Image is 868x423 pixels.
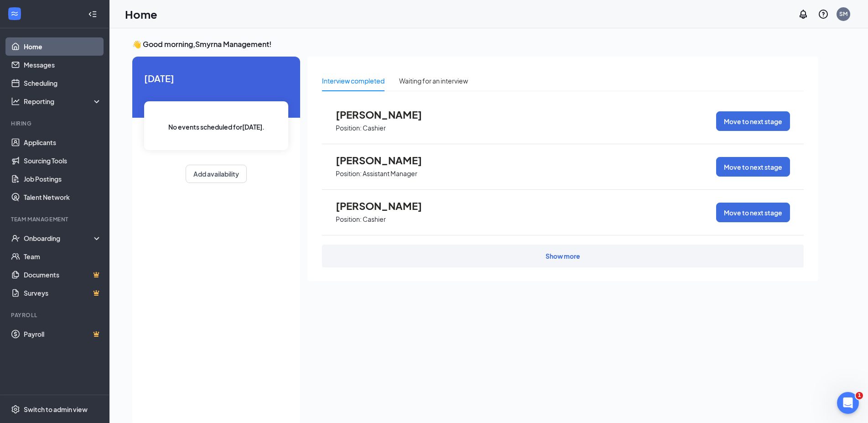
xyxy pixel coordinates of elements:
[168,122,265,132] span: No events scheduled for [DATE] .
[46,94,72,104] div: • [DATE]
[24,170,102,188] a: Job Postings
[24,325,102,343] a: PayrollCrown
[10,210,29,229] img: Profile image for Shin
[186,165,247,183] button: Add availability
[322,76,385,86] div: Interview completed
[24,188,102,206] a: Talent Network
[11,234,20,243] svg: UserCheck
[68,4,117,20] h1: Messages
[798,9,809,20] svg: Notifications
[160,4,177,20] div: Close
[42,75,137,84] span: [PERSON_NAME] - onboarding
[42,31,69,41] span: E-Verify
[24,234,94,243] div: Onboarding
[336,154,436,166] span: [PERSON_NAME]
[716,111,790,131] button: Move to next stage
[61,285,121,321] button: Messages
[32,215,107,223] span: Rate your conversation
[42,118,116,128] span: Applicant management
[10,37,29,55] img: Profile image for Sarah
[10,167,29,185] img: Profile image for Chloe
[363,124,386,132] p: Cashier
[21,308,40,314] span: Home
[32,181,85,190] div: [PERSON_NAME]
[24,151,102,170] a: Sourcing Tools
[336,124,362,132] p: Position:
[716,157,790,177] button: Move to next stage
[546,251,580,261] div: Show more
[11,120,100,127] div: Hiring
[399,76,468,86] div: Waiting for an interview
[10,80,29,99] img: Profile image for Say
[32,42,116,49] span: Rate your conversation
[141,308,163,314] span: Tickets
[336,169,362,178] p: Position:
[42,257,140,275] button: Send us a message
[11,97,20,106] svg: Analysis
[363,215,386,224] p: Cashier
[363,169,417,178] p: Assistant Manager
[32,172,107,179] span: Rate your conversation
[73,308,109,314] span: Messages
[24,405,88,414] div: Switch to admin view
[837,392,859,414] iframe: Intercom live chat
[125,6,157,22] h1: Home
[336,200,436,212] span: [PERSON_NAME]
[144,71,288,85] span: [DATE]
[122,285,182,321] button: Tickets
[11,405,20,414] svg: Settings
[856,392,863,399] span: 1
[32,129,107,136] span: Rate your conversation
[24,56,102,74] a: Messages
[32,283,107,290] span: Rate your conversation
[11,311,100,319] div: Payroll
[10,9,19,18] svg: WorkstreamLogo
[24,97,102,106] div: Reporting
[839,10,847,18] div: SM
[10,249,29,267] img: Profile image for Erin
[716,203,790,222] button: Move to next stage
[32,94,44,104] div: Say
[32,137,85,147] div: [PERSON_NAME]
[336,215,362,224] p: Position:
[32,249,107,256] span: Rate your conversation
[818,9,829,20] svg: QuestionInfo
[87,181,113,190] div: • [DATE]
[10,124,29,142] img: Profile image for Sarah
[24,74,102,92] a: Scheduling
[32,85,107,93] span: Rate your conversation
[42,205,132,214] span: viewing interview schedules
[87,51,113,60] div: • 8h ago
[32,51,85,60] div: [PERSON_NAME]
[32,224,47,234] div: Shin
[87,137,113,147] div: • [DATE]
[32,258,85,267] div: [PERSON_NAME]
[24,37,102,56] a: Home
[24,247,102,266] a: Team
[24,284,102,302] a: SurveysCrown
[24,266,102,284] a: DocumentsCrown
[88,10,97,19] svg: Collapse
[132,39,818,49] h3: 👋 Good morning, Smyrna Management !
[42,162,102,171] span: Rejection template
[48,224,74,234] div: • [DATE]
[336,109,436,120] span: [PERSON_NAME]
[11,215,100,223] div: Team Management
[10,282,29,301] img: Profile image for Carisha
[24,133,102,151] a: Applicants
